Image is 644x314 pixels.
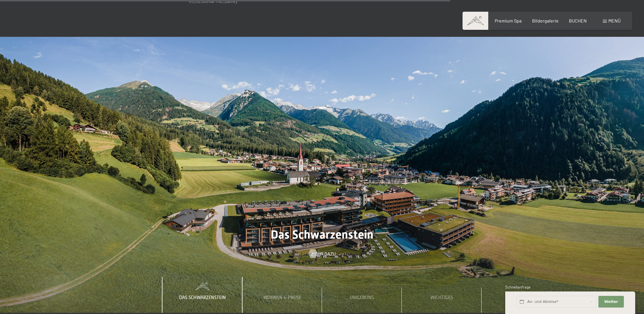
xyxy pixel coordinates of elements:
[311,251,336,257] span: Mehr dazu
[604,299,618,304] span: Weiter
[569,18,587,23] a: BUCHEN
[495,18,522,23] a: Premium Spa
[598,296,624,308] button: Weiter
[271,228,373,241] span: Das Schwarzenstein
[505,285,531,289] span: Schnellanfrage
[179,295,226,300] span: Das Schwarzenstein
[608,18,621,23] span: Menü
[309,251,336,257] a: Mehr dazu
[532,18,559,23] a: Bildergalerie
[263,295,301,300] span: Wohnen & Preise
[350,295,374,300] span: Umgebung
[430,295,453,300] span: Wichtiges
